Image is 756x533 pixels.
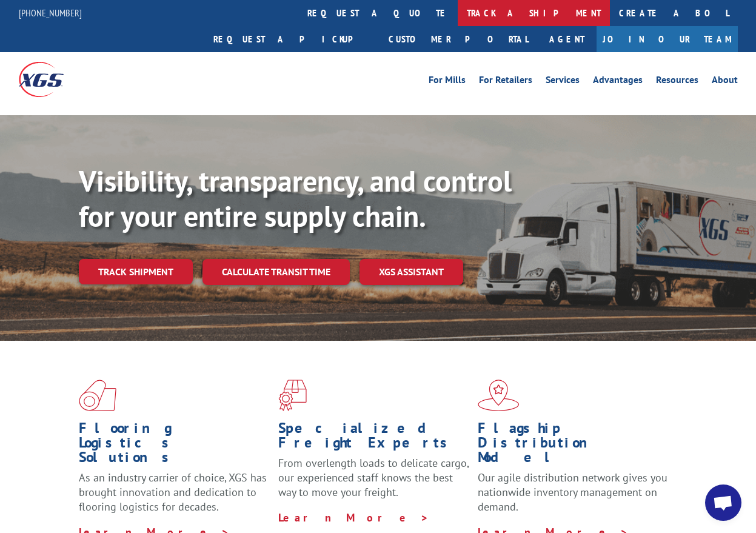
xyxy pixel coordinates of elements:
img: xgs-icon-focused-on-flooring-red [278,380,307,411]
a: [PHONE_NUMBER] [19,7,82,19]
h1: Flagship Distribution Model [478,421,668,471]
a: Customer Portal [380,26,537,52]
a: Join Our Team [597,26,738,52]
h1: Flooring Logistics Solutions [79,421,269,471]
a: Resources [656,75,698,89]
a: Agent [537,26,597,52]
img: xgs-icon-flagship-distribution-model-red [478,380,520,411]
div: Open chat [705,484,741,521]
a: About [712,75,738,89]
h1: Specialized Freight Experts [278,421,469,456]
a: XGS ASSISTANT [360,259,463,285]
img: xgs-icon-total-supply-chain-intelligence-red [79,380,116,411]
a: For Retailers [479,75,532,89]
a: Advantages [593,75,643,89]
span: As an industry carrier of choice, XGS has brought innovation and dedication to flooring logistics... [79,471,267,514]
a: Track shipment [79,259,193,284]
span: Our agile distribution network gives you nationwide inventory management on demand. [478,471,667,514]
a: Calculate transit time [202,259,350,285]
a: Learn More > [278,511,429,525]
a: Request a pickup [204,26,380,52]
a: Services [546,75,580,89]
b: Visibility, transparency, and control for your entire supply chain. [79,162,512,235]
a: For Mills [429,75,466,89]
p: From overlength loads to delicate cargo, our experienced staff knows the best way to move your fr... [278,456,469,510]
